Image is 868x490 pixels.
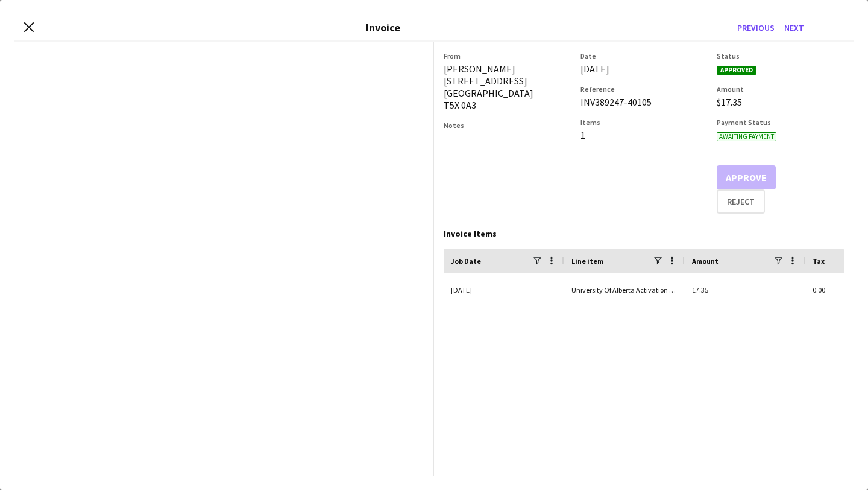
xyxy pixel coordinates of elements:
h3: Notes [444,121,571,130]
button: Reject [717,189,765,214]
div: [DATE] [444,273,564,307]
h3: Items [580,118,708,127]
h3: Date [580,51,708,60]
span: Approved [717,66,756,75]
span: Amount [692,256,719,266]
span: Awaiting payment [717,132,776,141]
button: Previous [732,18,779,37]
div: 1 [580,129,708,141]
span: Tax [813,256,825,266]
h3: From [444,51,571,60]
div: $17.35 [717,96,844,108]
span: Job Date [451,256,481,266]
div: INV389247-40105 [580,96,708,108]
div: University Of Alberta Activation Edmonton - Brand Ambassador (expense) [564,273,685,307]
h3: Payment Status [717,118,844,127]
span: Line item [571,256,603,266]
div: Invoice Items [444,228,844,239]
div: [PERSON_NAME] [STREET_ADDRESS] [GEOGRAPHIC_DATA] T5X 0A3 [444,63,571,111]
h3: Amount [717,84,844,94]
div: [DATE] [580,63,708,75]
h3: Reference [580,84,708,94]
h3: Status [717,51,844,60]
button: Next [779,18,809,37]
h3: Invoice [366,21,400,34]
div: 17.35 [685,273,805,307]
